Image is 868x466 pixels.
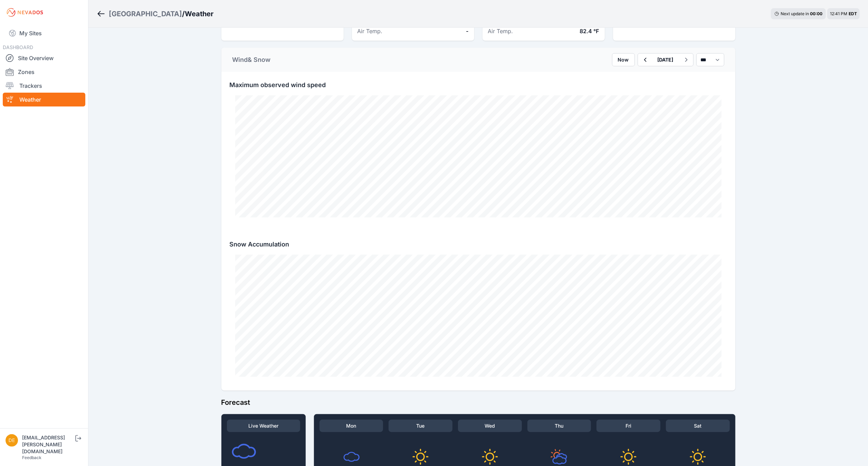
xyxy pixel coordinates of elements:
a: Zones [3,65,85,79]
div: Wind & Snow [232,55,271,65]
span: / [182,9,185,19]
dd: 82.4 °F [580,27,599,35]
h3: Wed [458,420,522,432]
a: Site Overview [3,51,85,65]
nav: Breadcrumb [97,5,213,23]
a: Weather [3,93,85,106]
span: EDT [849,11,857,16]
dt: Air Temp. [488,27,513,35]
dt: Air Temp. [357,27,383,35]
h3: Live Weather [227,420,300,432]
span: DASHBOARD [3,44,33,50]
button: Now [612,53,635,66]
button: [DATE] [652,54,679,66]
div: 00 : 00 [810,11,822,17]
img: Nevados [6,7,44,18]
h2: Forecast [221,398,735,407]
h3: Weather [185,9,213,19]
img: devin.martin@nevados.solar [6,434,18,447]
h3: Sat [666,420,730,432]
a: Trackers [3,79,85,93]
h3: Fri [597,420,660,432]
span: Next update in [781,11,809,16]
h3: Mon [319,420,383,432]
h3: Tue [389,420,452,432]
div: [EMAIL_ADDRESS][PERSON_NAME][DOMAIN_NAME] [22,434,74,455]
dd: - [466,27,469,35]
a: My Sites [3,25,85,41]
h3: Thu [527,420,591,432]
div: Snow Accumulation [221,231,735,249]
span: 12:41 PM [830,11,847,16]
div: Maximum observed wind speed [221,72,735,90]
a: [GEOGRAPHIC_DATA] [109,9,182,19]
a: Feedback [22,455,41,460]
